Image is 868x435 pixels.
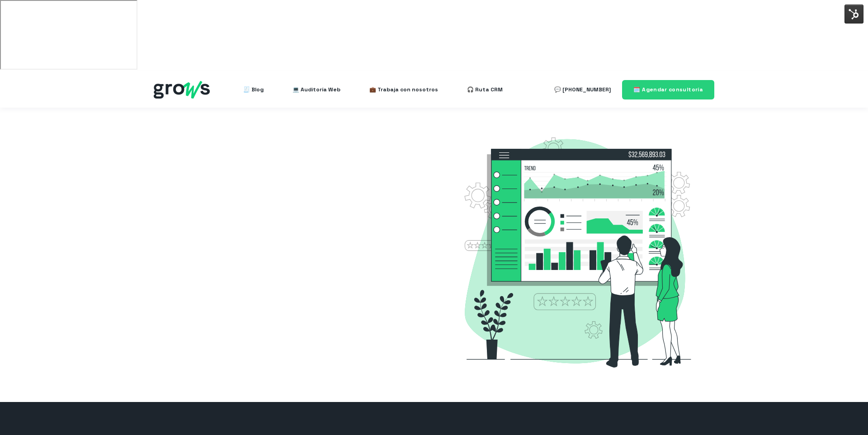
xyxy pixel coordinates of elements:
a: 🗓️ Agendar consultoría [622,80,714,99]
a: 💼 Trabaja con nosotros [369,80,438,99]
a: 🧾 Blog [243,80,264,99]
a: 🎧 Ruta CRM [467,80,503,99]
span: 🗓️ Agendar consultoría [633,86,703,93]
img: grows - hubspot [154,81,210,99]
iframe: Chat Widget [823,392,868,435]
a: 💬 [PHONE_NUMBER] [554,80,611,99]
a: 💻 Auditoría Web [292,80,340,99]
img: Interruptor del menú de herramientas de HubSpot [844,5,863,24]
